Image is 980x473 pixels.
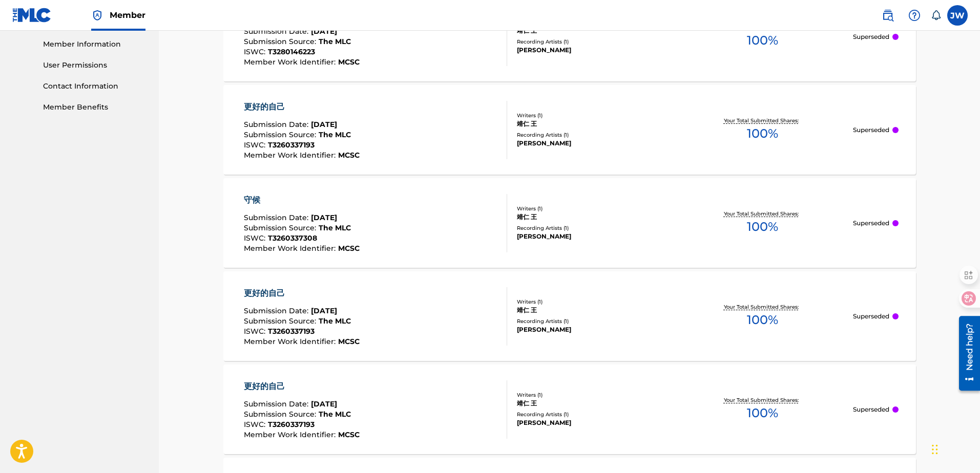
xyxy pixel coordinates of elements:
[747,124,778,143] span: 100 %
[223,271,916,361] a: 更好的自己Submission Date:[DATE]Submission Source:The MLCISWC:T3260337193Member Work Identifier:MCSCWr...
[853,219,889,228] p: Superseded
[223,85,916,175] a: 更好的自己Submission Date:[DATE]Submission Source:The MLCISWC:T3260337193Member Work Identifier:MCSCWr...
[882,9,894,21] img: search
[43,60,147,71] a: User Permissions
[747,404,778,422] span: 100 %
[268,420,315,429] span: T3260337193
[319,316,351,326] span: The MLC
[747,311,778,329] span: 100 %
[244,399,311,408] span: Submission Date :
[517,298,672,306] div: Writers ( 1 )
[319,410,351,419] span: The MLC
[244,380,360,393] div: 更好的自己
[517,411,672,418] div: Recording Artists ( 1 )
[91,9,103,21] img: Top Rightsholder
[338,337,360,346] span: MCSC
[338,244,360,253] span: MCSC
[244,337,338,346] span: Member Work Identifier :
[517,205,672,212] div: Writers ( 1 )
[517,139,672,148] div: [PERSON_NAME]
[319,130,351,139] span: The MLC
[853,405,889,414] p: Superseded
[223,364,916,454] a: 更好的自己Submission Date:[DATE]Submission Source:The MLCISWC:T3260337193Member Work Identifier:MCSCWr...
[244,37,319,46] span: Submission Source :
[517,224,672,232] div: Recording Artists ( 1 )
[244,306,311,315] span: Submission Date :
[878,5,898,26] a: Public Search
[338,150,360,160] span: MCSC
[517,399,672,408] div: 靖仁 王
[853,32,889,41] p: Superseded
[244,410,319,419] span: Submission Source :
[517,26,672,35] div: 靖仁 王
[724,117,801,124] p: Your Total Submitted Shares:
[268,140,315,149] span: T3260337193
[268,47,315,56] span: T3280146223
[517,119,672,128] div: 靖仁 王
[244,430,338,439] span: Member Work Identifier :
[947,5,968,26] div: User Menu
[517,212,672,222] div: 靖仁 王
[929,424,980,473] div: 聊天小组件
[517,391,672,399] div: Writers ( 1 )
[311,399,337,408] span: [DATE]
[338,57,360,67] span: MCSC
[517,306,672,315] div: 靖仁 王
[517,46,672,55] div: [PERSON_NAME]
[747,31,778,50] span: 100 %
[244,27,311,36] span: Submission Date :
[951,312,980,395] iframe: Resource Center
[244,120,311,129] span: Submission Date :
[517,418,672,427] div: [PERSON_NAME]
[244,316,319,326] span: Submission Source :
[110,9,145,21] span: Member
[517,317,672,325] div: Recording Artists ( 1 )
[43,39,147,50] a: Member Information
[268,233,317,243] span: T3260337308
[747,218,778,236] span: 100 %
[311,213,337,222] span: [DATE]
[244,223,319,232] span: Submission Source :
[244,327,268,336] span: ISWC :
[319,223,351,232] span: The MLC
[517,325,672,334] div: [PERSON_NAME]
[244,244,338,253] span: Member Work Identifier :
[517,112,672,119] div: Writers ( 1 )
[517,131,672,139] div: Recording Artists ( 1 )
[853,312,889,321] p: Superseded
[268,327,315,336] span: T3260337193
[724,396,801,404] p: Your Total Submitted Shares:
[517,232,672,241] div: [PERSON_NAME]
[244,287,360,299] div: 更好的自己
[244,47,268,56] span: ISWC :
[724,210,801,218] p: Your Total Submitted Shares:
[244,150,338,160] span: Member Work Identifier :
[311,27,337,36] span: [DATE]
[43,102,147,113] a: Member Benefits
[311,120,337,129] span: [DATE]
[223,178,916,268] a: 守候Submission Date:[DATE]Submission Source:The MLCISWC:T3260337308Member Work Identifier:MCSCWrite...
[244,420,268,429] span: ISWC :
[43,81,147,92] a: Contact Information
[244,130,319,139] span: Submission Source :
[244,213,311,222] span: Submission Date :
[12,8,52,23] img: MLC Logo
[244,140,268,149] span: ISWC :
[319,37,351,46] span: The MLC
[931,10,941,20] div: Notifications
[724,303,801,311] p: Your Total Submitted Shares:
[932,434,938,465] div: 拖动
[338,430,360,439] span: MCSC
[244,101,360,113] div: 更好的自己
[908,9,921,21] img: help
[244,57,338,67] span: Member Work Identifier :
[904,5,925,26] div: Help
[244,233,268,243] span: ISWC :
[311,306,337,315] span: [DATE]
[929,424,980,473] iframe: Chat Widget
[517,38,672,46] div: Recording Artists ( 1 )
[244,194,360,206] div: 守候
[853,125,889,135] p: Superseded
